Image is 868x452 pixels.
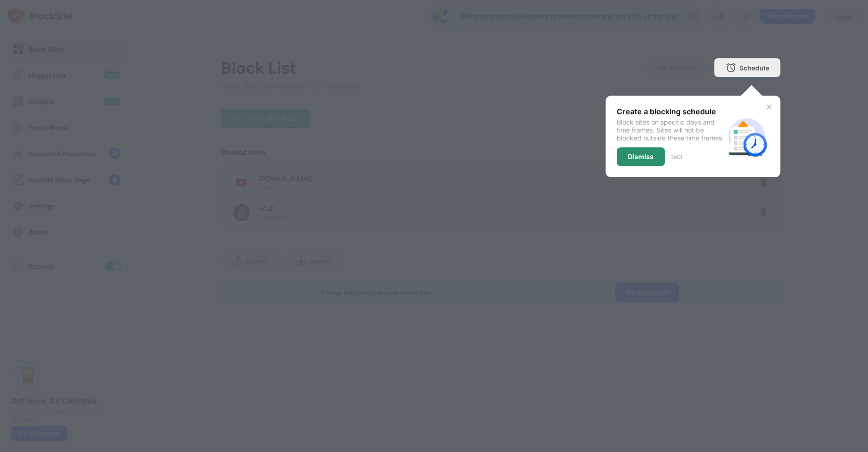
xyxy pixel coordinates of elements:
[670,153,682,160] div: 3 of 3
[617,107,724,116] div: Create a blocking schedule
[724,114,769,159] img: schedule.svg
[765,103,773,111] img: x-button.svg
[739,64,769,72] div: Schedule
[617,118,724,142] div: Block sites on specific days and time frames. Sites will not be blocked outside these time frames.
[628,153,654,160] div: Dismiss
